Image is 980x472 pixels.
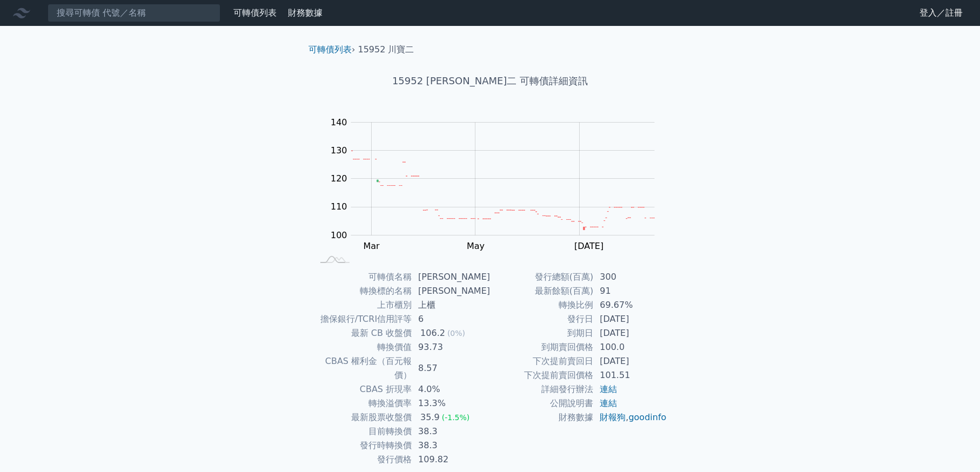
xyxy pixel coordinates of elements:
tspan: 120 [331,173,347,184]
td: 公開說明書 [490,396,593,410]
tspan: Mar [364,241,380,251]
td: 38.3 [412,439,490,453]
a: 可轉債列表 [308,44,352,55]
tspan: 110 [331,201,347,212]
td: 詳細發行辦法 [490,382,593,396]
a: 連結 [600,384,617,394]
input: 搜尋可轉債 代號／名稱 [48,4,220,22]
tspan: [DATE] [574,241,603,251]
td: 轉換溢價率 [313,396,412,410]
div: 106.2 [418,326,447,340]
a: 財報狗 [600,412,626,422]
span: (-1.5%) [442,413,470,422]
div: 35.9 [418,410,442,424]
td: 109.82 [412,453,490,467]
tspan: 130 [331,145,347,156]
td: 上市櫃別 [313,298,412,312]
td: [PERSON_NAME] [412,284,490,298]
td: 到期日 [490,326,593,340]
a: 連結 [600,398,617,408]
td: [PERSON_NAME] [412,270,490,284]
td: [DATE] [593,354,667,368]
td: 發行日 [490,312,593,326]
td: 發行價格 [313,453,412,467]
td: , [593,410,667,424]
td: CBAS 折現率 [313,382,412,396]
td: 目前轉換價 [313,424,412,439]
td: [DATE] [593,326,667,340]
td: 13.3% [412,396,490,410]
td: 最新股票收盤價 [313,410,412,424]
tspan: May [467,241,485,251]
td: 101.51 [593,368,667,382]
td: 發行總額(百萬) [490,270,593,284]
td: 300 [593,270,667,284]
a: goodinfo [628,412,666,422]
td: 可轉債名稱 [313,270,412,284]
td: 38.3 [412,424,490,439]
td: 最新 CB 收盤價 [313,326,412,340]
td: 91 [593,284,667,298]
td: 財務數據 [490,410,593,424]
td: 最新餘額(百萬) [490,284,593,298]
td: 到期賣回價格 [490,340,593,354]
g: Chart [325,117,671,251]
td: 發行時轉換價 [313,439,412,453]
li: 15952 川寶二 [358,43,414,56]
a: 可轉債列表 [233,8,277,18]
tspan: 100 [331,230,347,240]
td: 4.0% [412,382,490,396]
a: 登入／註冊 [911,4,971,22]
td: 轉換比例 [490,298,593,312]
td: 69.67% [593,298,667,312]
a: 財務數據 [288,8,323,18]
td: 100.0 [593,340,667,354]
td: 8.57 [412,354,490,382]
li: › [308,43,355,56]
h1: 15952 [PERSON_NAME]二 可轉債詳細資訊 [300,73,680,89]
tspan: 140 [331,117,347,127]
td: 轉換價值 [313,340,412,354]
span: (0%) [447,329,465,338]
td: 下次提前賣回日 [490,354,593,368]
td: CBAS 權利金（百元報價） [313,354,412,382]
td: 下次提前賣回價格 [490,368,593,382]
td: 上櫃 [412,298,490,312]
td: 擔保銀行/TCRI信用評等 [313,312,412,326]
td: 轉換標的名稱 [313,284,412,298]
td: 6 [412,312,490,326]
td: 93.73 [412,340,490,354]
td: [DATE] [593,312,667,326]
